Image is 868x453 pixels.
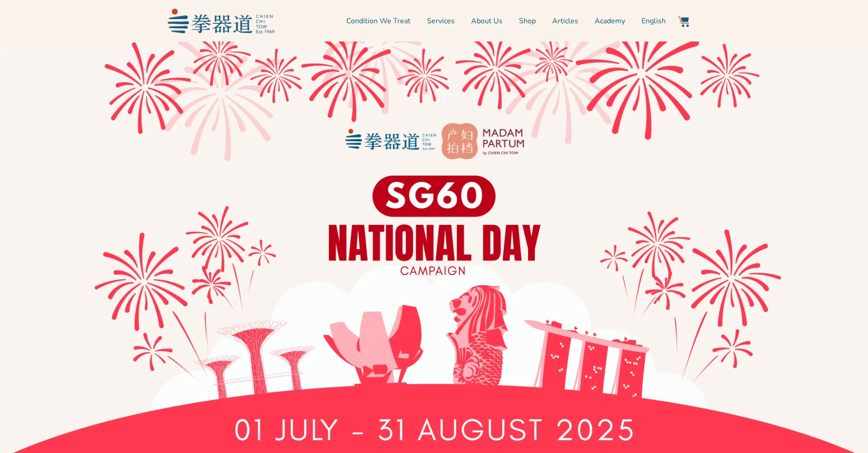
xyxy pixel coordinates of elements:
[642,10,666,32] a: English
[552,10,578,32] a: Articles
[471,10,503,32] a: About Us
[595,10,625,32] a: Academy
[678,16,689,27] img: Website Icon-03
[346,10,411,32] a: Condition We Treat
[427,10,455,32] a: Services
[519,10,536,32] a: Shop
[279,10,666,32] nav: Menu
[642,16,666,26] span: English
